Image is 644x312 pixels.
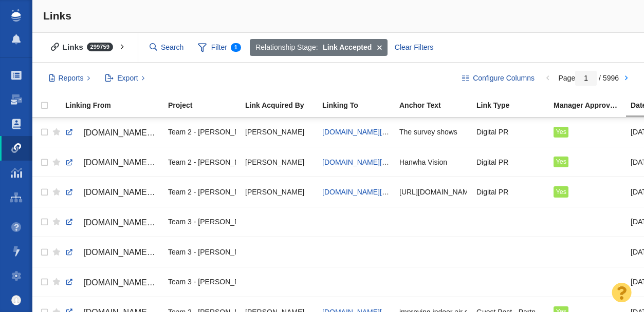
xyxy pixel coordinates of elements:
[556,188,566,196] span: Yes
[322,158,398,166] a: [DOMAIN_NAME][URL]
[192,38,247,57] span: Filter
[83,248,170,257] span: [DOMAIN_NAME][URL]
[83,218,170,227] span: [DOMAIN_NAME][URL]
[241,118,318,147] td: Samantha Staufenberg
[145,38,189,56] input: Search
[472,147,549,177] td: Digital PR
[65,102,167,109] div: Linking From
[245,127,304,136] span: [PERSON_NAME]
[168,211,236,233] div: Team 3 - [PERSON_NAME] | Summer | [PERSON_NAME]\Incogni\Incogni - Resource
[322,102,398,109] div: Linking To
[549,118,626,147] td: Yes
[322,128,398,136] a: [DOMAIN_NAME][URL]
[168,151,236,173] div: Team 2 - [PERSON_NAME] | [PERSON_NAME] | [PERSON_NAME]\Hanwha [PERSON_NAME]\Hanwha Vision Amercia...
[476,187,508,197] span: Digital PR
[65,214,159,231] a: [DOMAIN_NAME][URL]
[168,271,236,293] div: Team 3 - [PERSON_NAME] | Summer | [PERSON_NAME]\Incogni\Incogni - Resource
[245,158,304,167] span: [PERSON_NAME]
[323,42,372,53] strong: Link Accepted
[117,73,138,84] span: Export
[241,177,318,207] td: Taylor Tomita
[65,124,159,142] a: [DOMAIN_NAME][URL]
[476,102,553,110] a: Link Type
[476,158,508,167] span: Digital PR
[83,188,216,197] span: [DOMAIN_NAME][URL][US_STATE]
[554,102,630,110] a: Manager Approved Link?
[456,70,541,87] button: Configure Columns
[65,184,159,201] a: [DOMAIN_NAME][URL][US_STATE]
[322,188,398,196] a: [DOMAIN_NAME][URL]
[399,151,467,173] div: Hanwha Vision
[549,177,626,207] td: Yes
[43,10,71,22] span: Links
[168,181,236,203] div: Team 2 - [PERSON_NAME] | [PERSON_NAME] | [PERSON_NAME]\RealGreen\RealGreen - Digital PR - Summer ...
[399,102,475,109] div: Anchor Text
[59,73,84,84] span: Reports
[245,102,321,109] div: Link Acquired By
[556,128,566,135] span: Yes
[255,42,318,53] span: Relationship Stage:
[100,70,151,87] button: Export
[168,121,236,143] div: Team 2 - [PERSON_NAME] | [PERSON_NAME] | [PERSON_NAME]\Hanwha [PERSON_NAME]\Hanwha Vision Amercia...
[65,244,159,261] a: [DOMAIN_NAME][URL]
[476,102,553,109] div: Link Type
[558,74,619,82] span: Page / 5996
[389,39,439,56] div: Clear Filters
[65,154,159,171] a: [DOMAIN_NAME][URL]
[549,147,626,177] td: Yes
[399,121,467,143] div: The survey shows
[83,278,170,287] span: [DOMAIN_NAME][URL]
[65,102,167,110] a: Linking From
[554,102,630,109] div: Manager Approved Link?
[399,102,475,110] a: Anchor Text
[472,118,549,147] td: Digital PR
[556,158,566,165] span: Yes
[231,43,241,52] span: 1
[476,127,508,136] span: Digital PR
[43,70,96,87] button: Reports
[241,147,318,177] td: Samantha Staufenberg
[473,73,535,84] span: Configure Columns
[11,9,21,22] img: buzzstream_logo_iconsimple.png
[65,274,159,291] a: [DOMAIN_NAME][URL]
[472,177,549,207] td: Digital PR
[168,241,236,263] div: Team 3 - [PERSON_NAME] | Summer | [PERSON_NAME]\Incogni\Incogni - Resource
[83,128,170,137] span: [DOMAIN_NAME][URL]
[168,102,244,109] div: Project
[399,181,467,203] div: [URL][DOMAIN_NAME]
[245,102,321,110] a: Link Acquired By
[245,187,304,197] span: [PERSON_NAME]
[11,295,22,305] img: default_avatar.png
[322,102,398,110] a: Linking To
[83,158,170,167] span: [DOMAIN_NAME][URL]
